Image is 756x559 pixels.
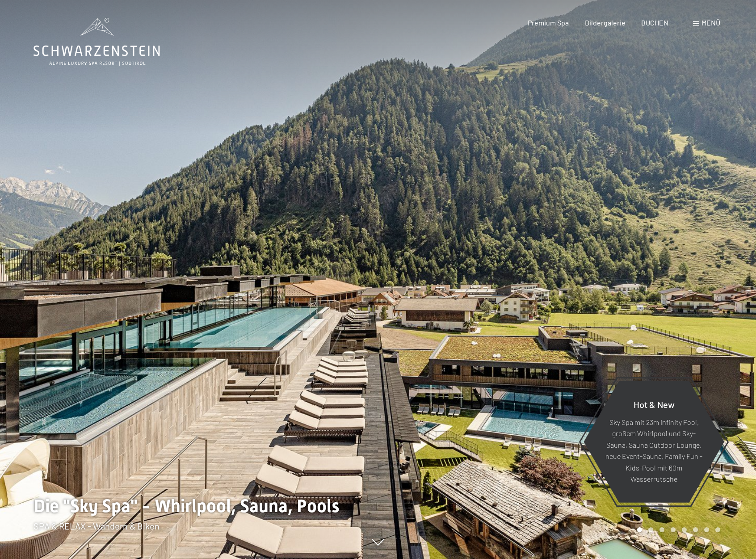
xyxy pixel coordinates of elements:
[634,527,720,532] div: Carousel Pagination
[637,527,642,532] div: Carousel Page 1 (Current Slide)
[659,527,664,532] div: Carousel Page 3
[701,18,720,27] span: Menü
[641,18,668,27] a: BUCHEN
[583,380,725,503] a: Hot & New Sky Spa mit 23m Infinity Pool, großem Whirlpool und Sky-Sauna, Sauna Outdoor Lounge, ne...
[715,527,720,532] div: Carousel Page 8
[704,527,709,532] div: Carousel Page 7
[585,18,626,27] a: Bildergalerie
[693,527,698,532] div: Carousel Page 6
[671,527,676,532] div: Carousel Page 4
[682,527,687,532] div: Carousel Page 5
[634,399,675,409] span: Hot & New
[528,18,569,27] a: Premium Spa
[605,416,702,485] p: Sky Spa mit 23m Infinity Pool, großem Whirlpool und Sky-Sauna, Sauna Outdoor Lounge, neue Event-S...
[648,527,653,532] div: Carousel Page 2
